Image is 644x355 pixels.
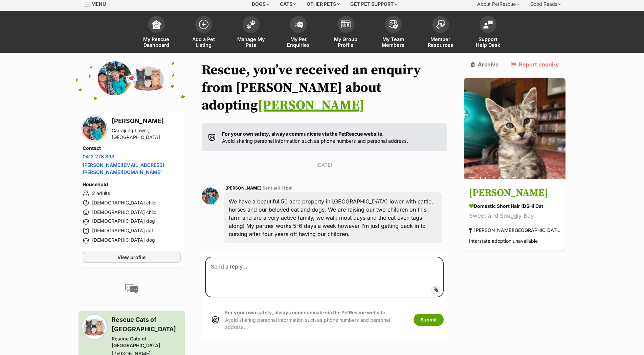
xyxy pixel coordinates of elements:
[227,13,275,53] a: Manage My Pets
[469,212,560,221] div: Sweet and Snuggly Boy
[464,78,565,179] img: Tabby McTat
[225,310,387,315] strong: For your own safety, always communicate via the PetRescue website.
[388,20,398,29] img: team-members-icon-5396bd8760b3fe7c0b43da4ab00e1e3bb1a5d9ba89233759b79545d2d3fc5d0d.svg
[202,161,447,169] p: [DATE]
[414,314,444,326] button: Submit
[83,199,181,207] li: [DEMOGRAPHIC_DATA] child
[112,315,181,334] h3: Rescue Cats of [GEOGRAPHIC_DATA]
[225,309,407,331] p: Avoid sharing personal information such as phone numbers and personal address.
[124,71,139,86] span: 💌
[294,21,303,28] img: pet-enquiries-icon-7e3ad2cf08bfb03b45e93fb7055b45f3efa6380592205ae92323e6603595dc1f.svg
[133,13,180,53] a: My Rescue Dashboard
[341,20,351,28] img: group-profile-icon-3fa3cf56718a62981997c0bc7e787c4b2cf8bcc04b72c1350f741eb67cf2f40e.svg
[370,13,417,53] a: My Team Members
[483,20,493,28] img: help-desk-icon-fdf02630f3aa405de69fd3d07c3f3aa587a6932b1a1747fa1d2bba05be0121f9.svg
[236,36,266,48] span: Manage My Pets
[83,218,181,226] li: [DEMOGRAPHIC_DATA] dog
[464,181,565,251] a: [PERSON_NAME] Domestic Short Hair (DSH) Cat Sweet and Snuggly Boy [PERSON_NAME][GEOGRAPHIC_DATA] ...
[83,227,181,235] li: [DEMOGRAPHIC_DATA] cat
[91,1,106,7] span: Menu
[469,238,538,244] span: Interstate adoption unavailable
[275,13,322,53] a: My Pet Enquiries
[222,131,384,137] strong: For your own safety, always communicate via the PetRescue website.
[83,189,181,197] li: 2 adults
[417,13,464,53] a: Member Resources
[83,162,164,175] a: [PERSON_NAME][EMAIL_ADDRESS][PERSON_NAME][DOMAIN_NAME]
[263,185,293,191] span: Sent at
[83,208,181,216] li: [DEMOGRAPHIC_DATA] child
[202,188,219,204] img: Erin profile pic
[188,36,219,48] span: Add a Pet Listing
[180,13,227,53] a: Add a Pet Listing
[117,254,146,261] span: View profile
[83,117,106,140] img: Erin profile pic
[112,335,181,349] div: Rescue Cats of [GEOGRAPHIC_DATA]
[277,185,293,191] span: 9:11 pm
[378,36,408,48] span: My Team Members
[258,97,364,114] a: [PERSON_NAME]
[471,61,499,67] a: Archive
[199,20,208,29] img: add-pet-listing-icon-0afa8454b4691262ce3f59096e99ab1cd57d4a30225e0717b998d2c9b9846f56.svg
[83,252,181,263] a: View profile
[83,145,181,152] h4: Contact
[322,13,370,53] a: My Group Profile
[112,127,181,141] div: Carrajung Lower, [GEOGRAPHIC_DATA]
[469,226,560,235] div: [PERSON_NAME][GEOGRAPHIC_DATA]
[469,203,560,210] div: Domestic Short Hair (DSH) Cat
[83,315,106,339] img: Rescue Cats of Melbourne profile pic
[425,36,456,48] span: Member Resources
[83,237,181,245] li: [DEMOGRAPHIC_DATA] dog
[224,192,442,243] div: We have a beautiful 50 acre property in [GEOGRAPHIC_DATA] lower with cattle, horses and our belov...
[473,36,503,48] span: Support Help Desk
[141,36,172,48] span: My Rescue Dashboard
[246,20,256,29] img: manage-my-pets-icon-02211641906a0b7f246fdf0571729dbe1e7629f14944591b6c1af311fb30b64b.svg
[436,20,445,29] img: member-resources-icon-8e73f808a243e03378d46382f2149f9095a855e16c252ad45f914b54edf8863c.svg
[222,130,408,145] p: Avoid sharing personal information such as phone numbers and personal address.
[83,154,114,159] a: 0412 278 893
[132,61,165,95] img: Rescue Cats of Melbourne profile pic
[469,186,560,201] h3: [PERSON_NAME]
[98,61,132,95] img: Erin profile pic
[202,61,447,114] h1: Rescue, you’ve received an enquiry from [PERSON_NAME] about adopting
[464,13,512,53] a: Support Help Desk
[331,36,361,48] span: My Group Profile
[83,181,181,188] h4: Household
[511,61,559,67] a: Report enquiry
[112,116,181,126] h3: [PERSON_NAME]
[225,185,262,191] span: [PERSON_NAME]
[283,36,314,48] span: My Pet Enquiries
[152,20,161,29] img: dashboard-icon-eb2f2d2d3e046f16d808141f083e7271f6b2e854fb5c12c21221c1fb7104beca.svg
[125,284,138,294] img: conversation-icon-4a6f8262b818ee0b60e3300018af0b2d0b884aa5de6e9bcb8d3d4eeb1a70a7c4.svg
